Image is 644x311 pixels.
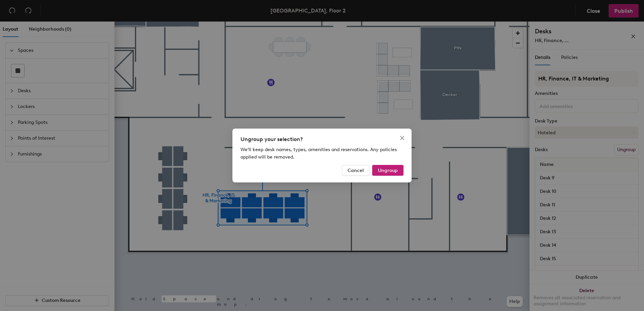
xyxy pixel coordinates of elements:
[372,165,404,176] button: Ungroup
[342,165,369,176] button: Cancel
[240,147,397,160] span: We'll keep desk names, types, amenities and reservations. Any policies applied will be removed.
[240,135,404,143] div: Ungroup your selection?
[378,168,398,173] span: Ungroup
[397,133,408,143] button: Close
[397,135,408,141] span: Close
[399,135,405,141] span: close
[348,168,364,173] span: Cancel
